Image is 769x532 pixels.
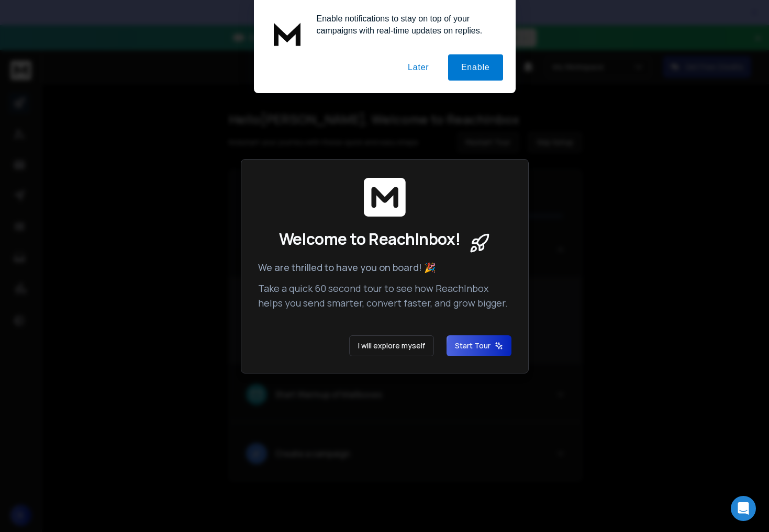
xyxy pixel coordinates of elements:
[258,281,511,310] p: Take a quick 60 second tour to see how ReachInbox helps you send smarter, convert faster, and gro...
[308,13,503,37] div: Enable notifications to stay on top of your campaigns with real-time updates on replies.
[731,496,756,521] div: Open Intercom Messenger
[349,335,434,356] button: I will explore myself
[258,260,511,275] p: We are thrilled to have you on board! 🎉
[395,54,442,81] button: Later
[266,13,308,54] img: notification icon
[455,341,503,351] span: Start Tour
[279,230,461,248] span: Welcome to ReachInbox!
[448,54,503,81] button: Enable
[447,335,511,356] button: Start Tour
